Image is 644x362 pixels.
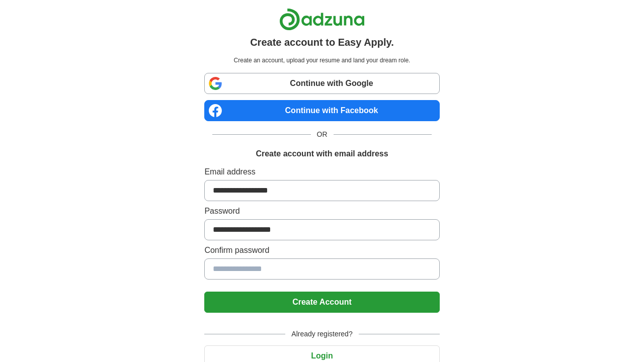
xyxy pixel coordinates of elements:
label: Confirm password [204,244,439,256]
a: Continue with Google [204,73,439,94]
a: Continue with Facebook [204,100,439,121]
button: Create Account [204,292,439,313]
h1: Create account to Easy Apply. [250,35,394,50]
img: Adzuna logo [279,8,365,31]
p: Create an account, upload your resume and land your dream role. [206,56,437,65]
span: Already registered? [285,329,358,339]
span: OR [311,129,334,140]
a: Login [204,351,439,360]
label: Password [204,205,439,217]
h1: Create account with email address [256,148,388,160]
label: Email address [204,166,439,178]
